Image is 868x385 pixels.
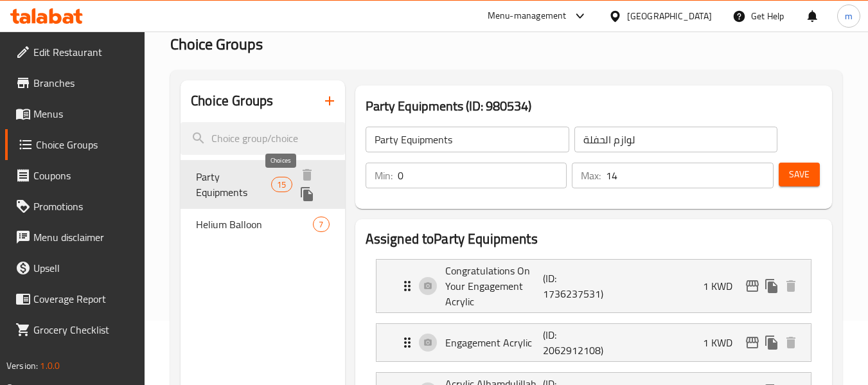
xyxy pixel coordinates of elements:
span: 15 [272,179,291,191]
button: Save [779,163,820,186]
a: Coupons [5,160,145,191]
span: Choice Groups [170,30,263,58]
h2: Assigned to Party Equipments [366,229,822,249]
span: Coverage Report [33,291,135,307]
p: 1 KWD [703,278,743,294]
span: Coupons [33,168,135,183]
p: Congratulations On Your Engagement Acrylic [445,263,544,309]
a: Edit Restaurant [5,37,145,67]
a: Menu disclaimer [5,222,145,253]
a: Upsell [5,253,145,283]
span: 7 [314,219,328,231]
button: duplicate [762,276,781,296]
h2: Choice Groups [191,91,273,111]
div: Menu-management [488,8,567,24]
input: search [181,122,344,155]
span: m [845,9,853,23]
span: Party Equipments [196,169,271,200]
span: Grocery Checklist [33,322,135,337]
span: Helium Balloon [196,217,313,232]
p: Max: [581,168,601,183]
div: Expand [376,324,811,361]
button: edit [743,333,762,352]
p: (ID: 1736237531) [543,271,608,301]
li: Expand [366,318,822,367]
a: Coverage Report [5,283,145,314]
span: Version: [6,357,38,374]
span: Edit Restaurant [33,44,135,60]
span: Menus [33,106,135,121]
button: delete [781,276,801,296]
a: Branches [5,67,145,98]
a: Promotions [5,191,145,222]
h3: Party Equipments (ID: 980534) [366,96,822,116]
p: Min: [375,168,393,183]
div: Expand [376,260,811,312]
span: 1.0.0 [40,357,60,374]
a: Grocery Checklist [5,314,145,345]
div: [GEOGRAPHIC_DATA] [627,9,712,23]
button: duplicate [762,333,781,352]
button: edit [743,276,762,296]
span: Upsell [33,260,135,276]
span: Branches [33,75,135,91]
a: Menus [5,98,145,129]
span: Promotions [33,199,135,214]
span: Save [789,166,810,183]
div: Party Equipments15deleteduplicate [181,160,344,209]
div: Helium Balloon7 [181,209,344,240]
p: Engagement Acrylic [445,335,544,350]
button: duplicate [297,184,317,204]
span: Choice Groups [36,137,135,152]
button: delete [781,333,801,352]
li: Expand [366,254,822,318]
p: 1 KWD [703,335,743,350]
button: delete [297,165,317,184]
span: Menu disclaimer [33,229,135,245]
p: (ID: 2062912108) [543,327,608,358]
a: Choice Groups [5,129,145,160]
